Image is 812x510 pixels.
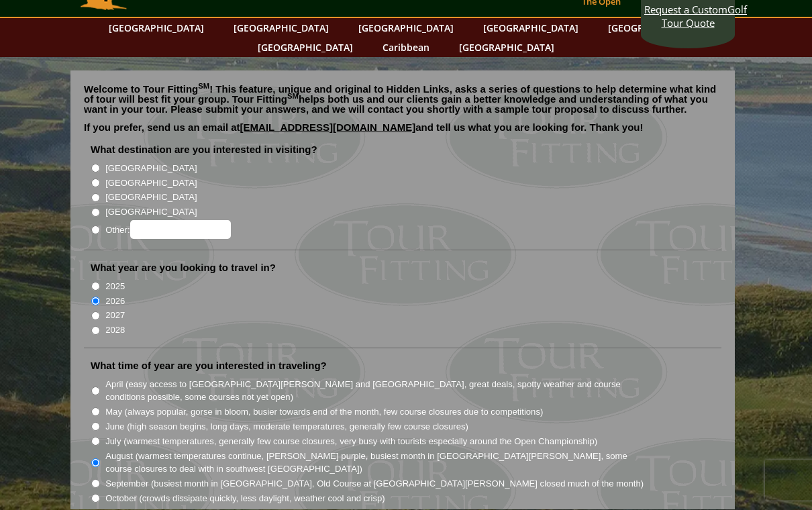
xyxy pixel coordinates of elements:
[105,162,197,176] label: [GEOGRAPHIC_DATA]
[105,309,125,323] label: 2027
[476,19,585,38] a: [GEOGRAPHIC_DATA]
[287,93,299,101] sup: SM
[91,360,327,373] label: What time of year are you interested in traveling?
[105,478,644,491] label: September (busiest month in [GEOGRAPHIC_DATA], Old Course at [GEOGRAPHIC_DATA][PERSON_NAME] close...
[91,144,317,157] label: What destination are you interested in visiting?
[105,206,197,219] label: [GEOGRAPHIC_DATA]
[130,221,231,240] input: Other:
[91,262,276,275] label: What year are you looking to travel in?
[251,38,360,58] a: [GEOGRAPHIC_DATA]
[102,19,211,38] a: [GEOGRAPHIC_DATA]
[105,191,197,205] label: [GEOGRAPHIC_DATA]
[105,450,645,476] label: August (warmest temperatures continue, [PERSON_NAME] purple, busiest month in [GEOGRAPHIC_DATA][P...
[198,83,209,91] sup: SM
[376,38,436,58] a: Caribbean
[105,280,125,294] label: 2025
[105,421,468,434] label: June (high season begins, long days, moderate temperatures, generally few course closures)
[105,406,543,419] label: May (always popular, gorse in bloom, busier towards end of the month, few course closures due to ...
[105,324,125,338] label: 2028
[84,123,721,143] p: If you prefer, send us an email at and tell us what you are looking for. Thank you!
[240,122,416,134] a: [EMAIL_ADDRESS][DOMAIN_NAME]
[227,19,336,38] a: [GEOGRAPHIC_DATA]
[105,493,385,506] label: October (crowds dissipate quickly, less daylight, weather cool and crisp)
[105,295,125,309] label: 2026
[105,177,197,191] label: [GEOGRAPHIC_DATA]
[105,221,230,240] label: Other:
[352,19,460,38] a: [GEOGRAPHIC_DATA]
[105,436,597,449] label: July (warmest temperatures, generally few course closures, very busy with tourists especially aro...
[452,38,561,58] a: [GEOGRAPHIC_DATA]
[601,19,710,38] a: [GEOGRAPHIC_DATA]
[84,85,721,115] p: Welcome to Tour Fitting ! This feature, unique and original to Hidden Links, asks a series of que...
[105,378,645,405] label: April (easy access to [GEOGRAPHIC_DATA][PERSON_NAME] and [GEOGRAPHIC_DATA], great deals, spotty w...
[644,3,727,17] span: Request a Custom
